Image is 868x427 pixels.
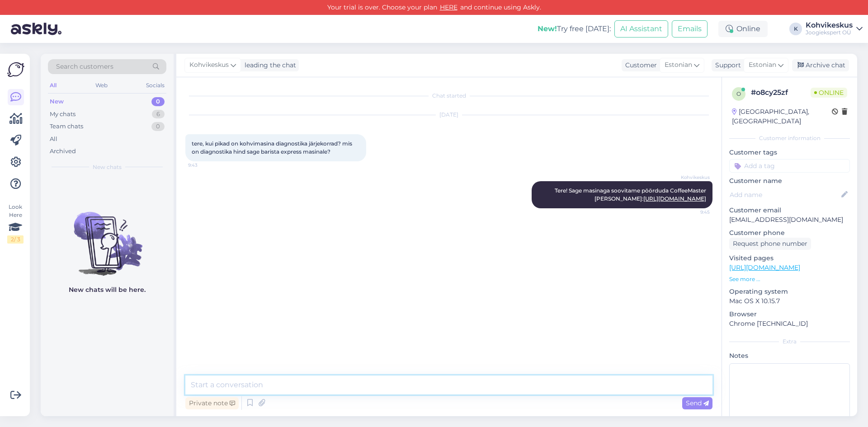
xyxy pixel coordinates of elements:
span: 9:43 [188,162,222,169]
span: Estonian [665,60,692,70]
p: Browser [729,310,850,319]
a: HERE [437,3,460,11]
a: [URL][DOMAIN_NAME] [729,263,800,272]
div: New [50,97,64,106]
div: 0 [151,97,165,106]
div: Web [94,80,109,91]
span: Send [686,399,709,407]
p: [EMAIL_ADDRESS][DOMAIN_NAME] [729,215,850,225]
p: Customer name [729,176,850,186]
p: Notes [729,351,850,361]
div: leading the chat [241,61,296,70]
a: KohvikeskusJoogiekspert OÜ [806,22,863,36]
a: [URL][DOMAIN_NAME] [643,195,706,202]
b: New! [538,24,557,33]
span: New chats [93,163,122,171]
div: My chats [50,110,75,119]
div: All [48,80,58,91]
div: Look Here [7,203,24,244]
div: Request phone number [729,238,811,250]
div: Socials [144,80,166,91]
div: 6 [152,110,165,119]
p: Operating system [729,287,850,296]
p: See more ... [729,275,850,283]
span: 9:45 [676,209,710,216]
p: Customer email [729,206,850,215]
div: Archive chat [792,59,849,71]
p: Visited pages [729,253,850,263]
p: Chrome [TECHNICAL_ID] [729,319,850,328]
div: Online [718,21,768,37]
div: Joogiekspert OÜ [806,29,853,36]
div: Customer information [729,134,850,142]
span: Tere! Sage masinaga soovitame pöörduda CoffeeMaster [PERSON_NAME]: [555,187,708,202]
input: Add a tag [729,159,850,173]
span: Online [811,88,847,98]
button: Emails [672,20,708,38]
div: Chat started [185,92,712,100]
div: All [50,135,57,144]
span: Search customers [56,62,113,71]
div: Support [712,61,741,70]
span: Estonian [749,60,776,70]
div: 2 / 3 [7,235,24,244]
div: Kohvikeskus [806,22,853,29]
div: 0 [151,122,165,131]
div: [DATE] [185,111,712,119]
div: Try free [DATE]: [538,23,611,34]
div: Customer [622,61,657,70]
div: Archived [50,147,76,156]
img: Askly Logo [7,61,24,78]
span: o [736,90,741,97]
span: Kohvikeskus [189,60,229,70]
input: Add name [730,190,840,200]
p: Mac OS X 10.15.7 [729,296,850,306]
img: No chats [41,196,174,277]
span: Kohvikeskus [676,174,710,181]
div: Team chats [50,122,83,131]
p: New chats will be here. [69,285,146,295]
p: Customer phone [729,228,850,238]
div: K [789,23,802,35]
button: AI Assistant [614,20,668,38]
div: [GEOGRAPHIC_DATA], [GEOGRAPHIC_DATA] [732,107,832,126]
div: Extra [729,338,850,346]
span: tere, kui pikad on kohvimasina diagnostika järjekorrad? mis on diagnostika hind sage barista expr... [192,140,354,155]
div: Private note [185,397,239,409]
p: Customer tags [729,148,850,157]
div: # o8cy25zf [751,87,811,98]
